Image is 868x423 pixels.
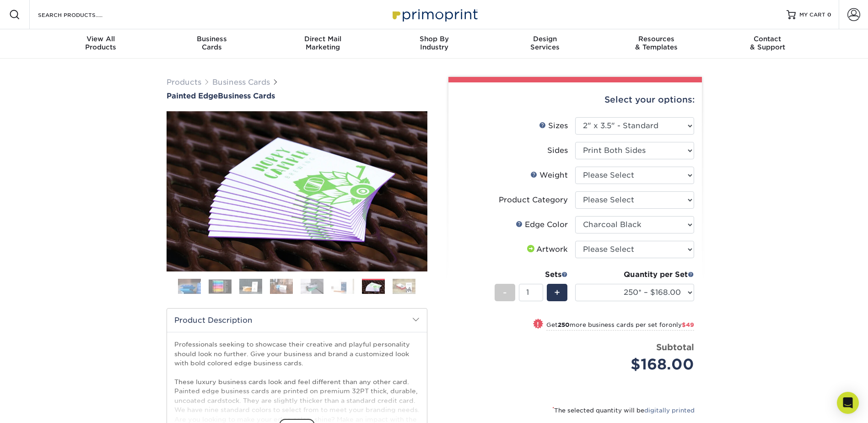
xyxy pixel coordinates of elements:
span: ! [537,320,539,329]
img: Business Cards 07 [362,279,385,295]
a: Painted EdgeBusiness Cards [167,92,427,100]
a: Shop ByIndustry [378,29,490,59]
div: Product Category [499,195,568,206]
span: View All [45,35,156,43]
a: BusinessCards [156,29,267,59]
a: digitally printed [644,407,695,414]
div: Sets [495,269,568,280]
iframe: Google Customer Reviews [2,395,78,420]
div: Open Intercom Messenger [837,392,859,414]
a: Contact& Support [712,29,823,59]
img: Business Cards 08 [393,278,415,294]
span: Shop By [378,35,490,43]
a: DesignServices [490,29,601,59]
img: Business Cards 02 [209,279,232,293]
div: Quantity per Set [575,269,694,280]
div: Cards [156,35,267,51]
div: $168.00 [582,353,694,375]
span: - [503,286,507,299]
img: Business Cards 01 [178,275,201,298]
div: Select your options: [456,82,695,117]
strong: 250 [558,321,570,328]
div: Artwork [525,244,568,255]
a: Products [167,78,201,87]
span: Design [490,35,601,43]
img: Business Cards 04 [270,278,293,294]
span: MY CART [799,11,825,19]
span: Contact [712,35,823,43]
span: $49 [682,321,694,328]
div: Products [45,35,156,51]
div: Industry [378,35,490,51]
a: View AllProducts [45,29,156,59]
span: Resources [601,35,712,43]
input: SEARCH PRODUCTS..... [37,9,126,20]
small: The selected quantity will be [552,407,695,414]
div: Marketing [267,35,378,51]
div: Services [490,35,601,51]
small: Get more business cards per set for [546,321,694,331]
span: Painted Edge [167,92,218,100]
div: Sizes [539,120,568,131]
span: only [669,321,694,328]
a: Resources& Templates [601,29,712,59]
img: Painted Edge 07 [167,101,427,282]
span: Business [156,35,267,43]
div: & Templates [601,35,712,51]
a: Direct MailMarketing [267,29,378,59]
div: Sides [547,145,568,156]
span: Direct Mail [267,35,378,43]
div: Weight [530,170,568,181]
span: + [554,286,560,299]
a: Business Cards [212,78,270,87]
strong: Subtotal [656,342,694,352]
img: Business Cards 06 [331,278,354,294]
img: Business Cards 05 [301,278,323,294]
img: Business Cards 03 [239,278,262,294]
div: Edge Color [516,219,568,230]
h1: Business Cards [167,92,427,100]
h2: Product Description [167,309,427,332]
span: 0 [827,11,831,18]
div: & Support [712,35,823,51]
img: Primoprint [388,5,480,24]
